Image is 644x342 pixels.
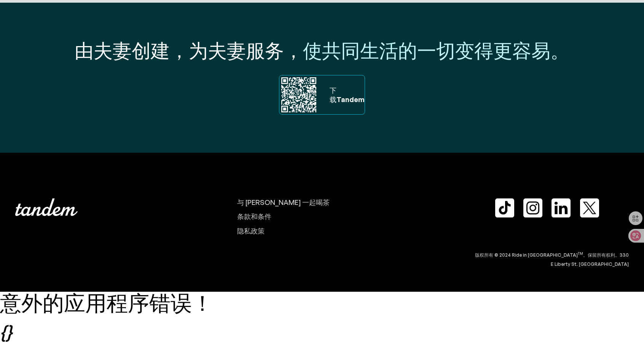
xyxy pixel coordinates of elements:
a: 条款和条件 [237,213,489,221]
font: 版权所有 © 2024 Ride in [GEOGRAPHIC_DATA] [475,252,578,258]
font: 由夫妻创建，为夫妻服务， [75,38,303,62]
font: TM [578,251,583,256]
font: E Liberty St. [GEOGRAPHIC_DATA] [551,261,629,267]
font: Tandem [336,95,365,104]
font: 与 [PERSON_NAME] 一起喝茶 [237,198,330,206]
a: 隐私政策 [237,227,489,235]
font: 隐私政策 [237,227,265,235]
font: 使共同生活的一切变得更容易。 [303,38,569,62]
font: 下载 [330,86,336,104]
a: 与 [PERSON_NAME] 一起喝茶 [237,198,489,207]
font: 。保留所有权利。330 [583,252,629,258]
font: 条款和条件 [237,212,271,221]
